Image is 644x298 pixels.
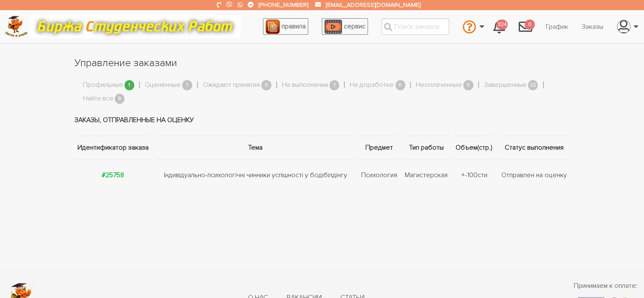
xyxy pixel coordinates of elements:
span: 0 [463,80,473,91]
input: Поиск заказов [381,18,449,35]
a: [PHONE_NUMBER] [259,1,308,8]
span: 1 [182,80,192,91]
img: motto-12e01f5a76059d5f6a28199ef077b1f78e012cfde436ab5cf1d4517935686d32.gif [29,15,241,38]
a: Ожидают принятия [203,80,260,91]
th: Идентификатор заказа [75,136,154,159]
a: #25758 [102,171,124,179]
th: Тип работы [401,136,451,159]
th: Тема [154,136,357,159]
img: agreement_icon-feca34a61ba7f3d1581b08bc946b2ec1ccb426f67415f344566775c155b7f62c.png [265,19,280,34]
span: правила [282,22,306,31]
a: Неоплаченные [416,80,462,91]
a: 324 [486,15,512,38]
th: Статус выполнения [496,136,570,159]
span: Принимаем к оплате: [574,281,638,291]
span: 1 [124,80,135,91]
span: 0 [525,19,535,30]
td: Психология [357,159,401,191]
h1: Управление заказами [75,56,570,70]
a: Профильные [83,80,123,91]
a: 0 [512,15,539,38]
a: Заказы [575,19,610,35]
a: Оцененные [145,80,181,91]
img: logo-c4363faeb99b52c628a42810ed6dfb4293a56d4e4775eb116515dfe7f33672af.png [5,16,28,37]
a: сервис [322,18,368,35]
td: Отправлен на оценку [496,159,570,191]
span: 1 [329,80,340,91]
th: Предмет [357,136,401,159]
span: сервис [344,22,365,31]
span: 324 [496,19,508,30]
a: На выполнении [282,80,328,91]
a: правила [263,18,308,35]
td: Магистерская [401,159,451,191]
a: На доработке [350,80,394,91]
span: 0 [395,80,406,91]
a: Найти все [83,93,113,104]
span: 0 [261,80,271,91]
td: Індивідуально-психологічні чинники успішності у бодібілдінгу [154,159,357,191]
img: play_icon-49f7f135c9dc9a03216cfdbccbe1e3994649169d890fb554cedf0eac35a01ba8.png [324,19,342,34]
a: Завершенные [484,80,527,91]
th: Объем(стр.) [452,136,496,159]
a: График [539,19,575,35]
span: 22 [528,80,538,91]
td: +-100сти [452,159,496,191]
span: 9 [115,94,125,104]
td: Заказы, отправленные на оценку [75,104,570,136]
a: [EMAIL_ADDRESS][DOMAIN_NAME] [326,1,420,8]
